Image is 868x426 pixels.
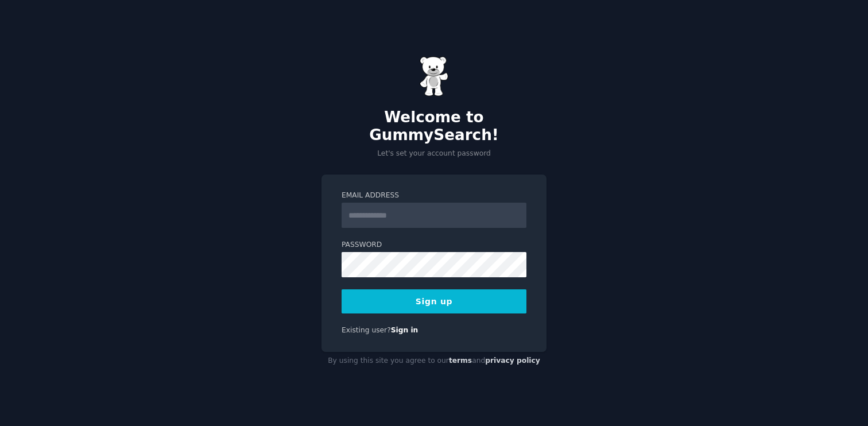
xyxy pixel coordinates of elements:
p: Let's set your account password [321,149,547,159]
a: Sign in [391,326,418,334]
a: privacy policy [485,357,540,365]
a: terms [449,357,472,365]
label: Email Address [342,191,526,201]
button: Sign up [342,289,526,313]
label: Password [342,240,526,250]
h2: Welcome to GummySearch! [321,109,547,145]
span: Existing user? [342,326,391,334]
div: By using this site you agree to our and [321,352,547,370]
img: Gummy Bear [420,56,448,96]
